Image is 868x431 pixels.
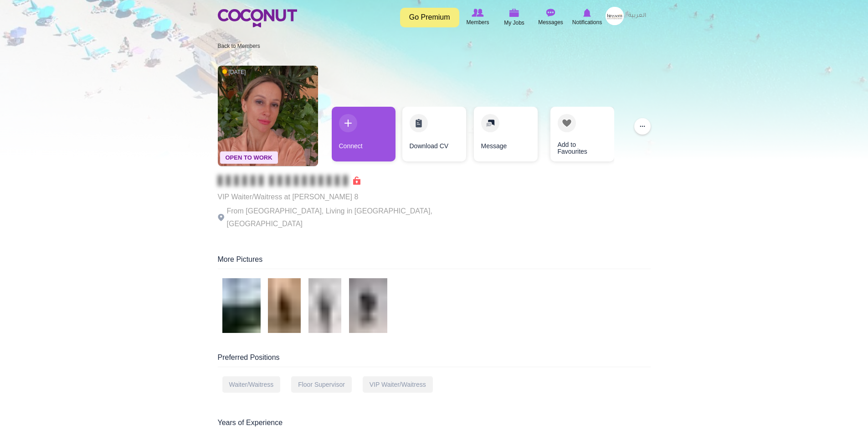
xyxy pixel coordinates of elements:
span: Open To Work [220,151,278,164]
a: Notifications Notifications [569,7,606,28]
img: Notifications [583,9,591,17]
img: Home [218,9,297,27]
div: 2 / 4 [402,107,466,166]
span: Notifications [572,18,602,27]
div: Floor Supervisor [291,376,352,393]
img: Browse Members [472,9,483,17]
a: Add to Favourites [550,107,614,161]
p: From [GEOGRAPHIC_DATA], Living in [GEOGRAPHIC_DATA], [GEOGRAPHIC_DATA] [218,205,468,230]
a: Back to Members [218,43,260,49]
div: 3 / 4 [473,107,537,166]
div: More Pictures [218,254,651,269]
div: 1 / 4 [332,107,395,166]
a: العربية [624,7,651,25]
a: Browse Members Members [460,7,496,28]
span: Connect to Unlock the Profile [218,176,360,185]
span: Members [466,18,489,27]
img: My Jobs [509,9,519,17]
div: 4 / 4 [544,107,607,166]
span: My Jobs [504,18,524,27]
div: VIP Waiter/Waitress [363,376,433,393]
div: Waiter/Waitress [222,376,281,393]
img: Messages [546,9,555,17]
p: VIP Waiter/Waitress at [PERSON_NAME] 8 [218,191,468,203]
span: Messages [538,18,563,27]
button: ... [634,118,651,135]
a: Download CV [402,107,466,161]
div: Preferred Positions [218,353,651,367]
span: [DATE] [222,68,246,76]
a: Message [474,107,538,161]
a: Messages Messages [533,7,569,28]
a: My Jobs My Jobs [496,7,533,28]
a: Connect [332,107,395,161]
a: Go Premium [400,8,459,27]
